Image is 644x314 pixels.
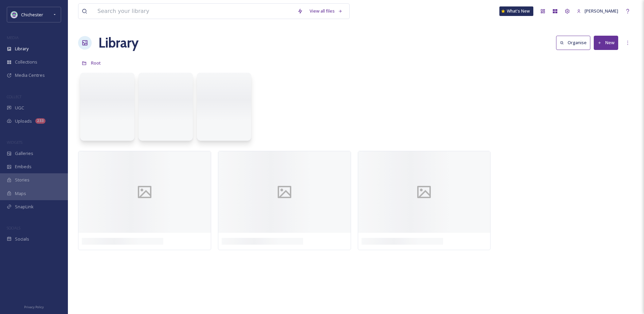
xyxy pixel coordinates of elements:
[7,94,21,99] span: COLLECT
[15,163,32,170] span: Embeds
[15,177,30,183] span: Stories
[35,118,45,124] div: 233
[7,140,22,145] span: WIDGETS
[306,4,346,18] a: View all files
[11,11,18,18] img: Logo_of_Chichester_District_Council.png
[15,150,33,157] span: Galleries
[15,190,26,197] span: Maps
[15,72,45,78] span: Media Centres
[98,33,139,53] a: Library
[7,35,19,40] span: MEDIA
[91,59,101,67] a: Root
[499,6,533,16] a: What's New
[24,302,44,311] a: Privacy Policy
[594,36,618,50] button: New
[15,118,32,124] span: Uploads
[94,4,294,19] input: Search your library
[556,36,590,50] button: Organise
[15,204,34,210] span: SnapLink
[15,46,29,52] span: Library
[585,8,618,14] span: [PERSON_NAME]
[15,105,24,111] span: UGC
[573,4,622,18] a: [PERSON_NAME]
[24,305,44,309] span: Privacy Policy
[21,12,43,18] span: Chichester
[15,59,37,65] span: Collections
[7,225,20,230] span: SOCIALS
[15,236,29,242] span: Socials
[91,60,101,66] span: Root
